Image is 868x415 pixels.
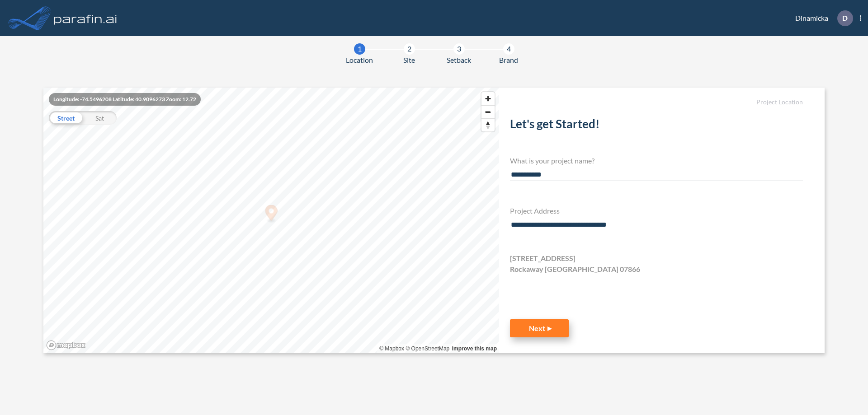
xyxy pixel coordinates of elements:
span: [STREET_ADDRESS] [510,253,576,264]
button: Zoom in [481,92,495,105]
span: Setback [447,55,471,65]
a: Mapbox [379,345,404,352]
p: D [842,14,848,22]
span: Rockaway [GEOGRAPHIC_DATA] 07866 [510,264,640,275]
h5: Project Location [510,98,803,106]
div: Longitude: -74.5496208 Latitude: 40.9096273 Zoom: 12.72 [49,93,201,106]
div: 2 [404,43,415,55]
span: Reset bearing to north [481,119,495,131]
span: Brand [499,55,518,65]
img: logo [52,9,119,27]
div: Street [49,111,83,125]
h2: Let's get Started! [510,117,803,135]
a: Mapbox homepage [46,340,86,350]
span: Location [346,55,373,65]
div: Dinamicka [782,10,861,26]
h4: Project Address [510,206,803,215]
div: Sat [83,111,117,125]
div: Map marker [265,205,278,224]
span: Site [403,55,415,65]
h4: What is your project name? [510,156,803,165]
button: Reset bearing to north [481,118,495,131]
div: 1 [354,43,365,55]
canvas: Map [43,88,499,353]
button: Zoom out [481,105,495,118]
div: 4 [503,43,514,55]
div: 3 [453,43,465,55]
a: Improve this map [452,345,497,352]
button: Next [510,319,569,337]
a: OpenStreetMap [406,345,449,352]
